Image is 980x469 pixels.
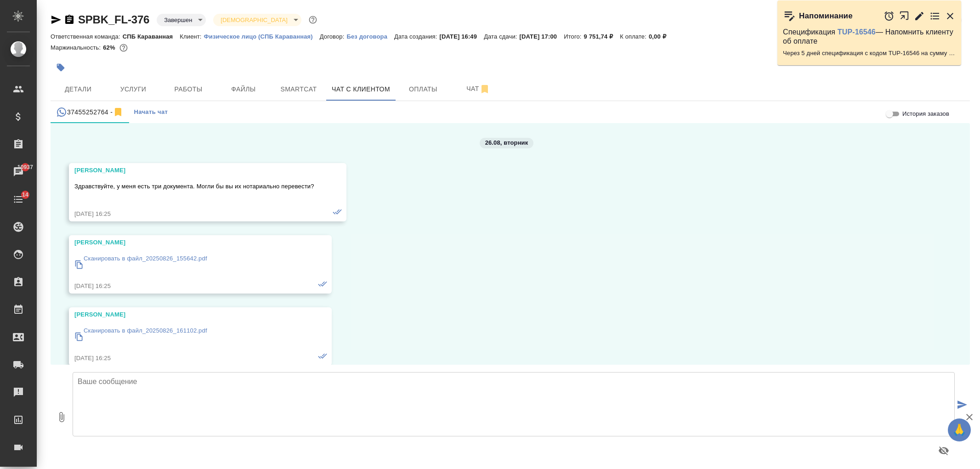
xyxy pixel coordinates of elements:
[479,84,490,95] svg: Отписаться
[838,28,876,36] a: TUP-16546
[933,440,955,462] button: Предпросмотр
[948,418,971,441] button: 🙏
[74,354,300,363] div: [DATE] 16:25
[51,57,71,78] button: Добавить тэг
[2,188,34,211] a: 14
[307,14,319,26] button: Доп статусы указывают на важность/срочность заказа
[440,33,484,40] p: [DATE] 16:49
[51,33,123,40] p: Ответственная команда:
[485,138,528,147] p: 26.08, вторник
[584,33,620,40] p: 9 751,74 ₽
[74,209,314,219] div: [DATE] 16:25
[783,28,956,46] p: Спецификация — Напомнить клиенту об оплате
[221,84,266,95] span: Файлы
[51,101,970,123] div: simple tabs example
[914,11,925,22] button: Редактировать
[129,101,172,123] button: Начать чат
[74,324,300,349] a: Сканировать в файл_20250826_161102.pdf
[56,107,124,118] div: 37455252764 (Artur) - (undefined)
[204,32,320,40] a: Физическое лицо (СПБ Караванная)
[520,33,564,40] p: [DATE] 17:00
[783,49,956,58] p: Через 5 дней спецификация с кодом TUP-16546 на сумму 100926.66 RUB будет просрочена
[2,160,34,183] a: 10937
[118,42,130,54] button: 3125.20 RUB;
[456,83,500,95] span: Чат
[12,163,39,172] span: 10937
[123,33,180,40] p: СПБ Караванная
[346,32,394,40] a: Без договора
[64,14,75,25] button: Скопировать ссылку
[51,14,62,25] button: Скопировать ссылку для ЯМессенджера
[277,84,321,95] span: Smartcat
[218,16,290,24] button: [DEMOGRAPHIC_DATA]
[166,84,210,95] span: Работы
[56,84,100,95] span: Детали
[649,33,673,40] p: 0,00 ₽
[74,166,314,175] div: [PERSON_NAME]
[320,33,347,40] p: Договор:
[799,11,853,21] p: Напоминание
[945,11,956,22] button: Закрыть
[620,33,649,40] p: К оплате:
[394,33,439,40] p: Дата создания:
[161,16,195,24] button: Завершен
[74,182,314,191] p: Здравствуйте, у меня есть три документа. Могли бы вы их нотариально перевести?
[84,254,207,263] p: Сканировать в файл_20250826_155642.pdf
[332,84,390,95] span: Чат с клиентом
[78,13,149,26] a: SPBK_FL-376
[346,33,394,40] p: Без договора
[564,33,583,40] p: Итого:
[17,190,34,199] span: 14
[899,6,910,26] button: Открыть в новой вкладке
[213,14,301,26] div: Завершен
[74,310,300,319] div: [PERSON_NAME]
[74,252,300,277] a: Сканировать в файл_20250826_155642.pdf
[204,33,320,40] p: Физическое лицо (СПБ Караванная)
[952,420,967,440] span: 🙏
[74,282,300,291] div: [DATE] 16:25
[157,14,206,26] div: Завершен
[51,44,103,51] p: Маржинальность:
[103,44,117,51] p: 62%
[929,11,940,22] button: Перейти в todo
[180,33,204,40] p: Клиент:
[401,84,445,95] span: Оплаты
[111,84,155,95] span: Услуги
[74,238,300,247] div: [PERSON_NAME]
[884,11,895,22] button: Отложить
[84,326,207,335] p: Сканировать в файл_20250826_161102.pdf
[902,109,949,119] span: История заказов
[113,107,124,118] svg: Отписаться
[484,33,519,40] p: Дата сдачи:
[134,107,168,118] span: Начать чат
